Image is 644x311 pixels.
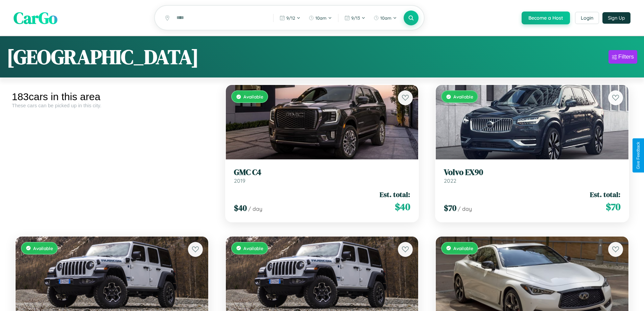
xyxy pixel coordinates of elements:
[248,205,262,212] span: / day
[14,7,57,29] span: CarGo
[234,177,245,184] span: 2019
[453,94,473,99] span: Available
[12,103,212,108] div: These cars can be picked up in this city.
[305,13,335,23] button: 10am
[380,190,410,199] span: Est. total:
[522,12,570,24] button: Become a Host
[444,202,456,214] span: $ 70
[315,15,327,21] span: 10am
[444,168,620,184] a: Volvo EX902022
[243,245,263,251] span: Available
[234,202,247,214] span: $ 40
[602,12,630,24] button: Sign Up
[636,142,641,169] div: Give Feedback
[395,200,410,214] span: $ 40
[618,53,634,60] div: Filters
[444,168,620,177] h3: Volvo EX90
[575,12,599,24] button: Login
[458,205,472,212] span: / day
[234,168,410,184] a: GMC C42019
[453,245,473,251] span: Available
[33,245,53,251] span: Available
[609,50,637,64] button: Filters
[606,200,620,214] span: $ 70
[370,13,400,23] button: 10am
[444,177,456,184] span: 2022
[243,94,263,99] span: Available
[7,43,199,71] h1: [GEOGRAPHIC_DATA]
[351,15,360,21] span: 9 / 13
[590,190,620,199] span: Est. total:
[234,168,410,177] h3: GMC C4
[286,15,295,21] span: 9 / 12
[276,13,304,23] button: 9/12
[12,91,212,103] div: 183 cars in this area
[380,15,391,21] span: 10am
[341,13,369,23] button: 9/13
